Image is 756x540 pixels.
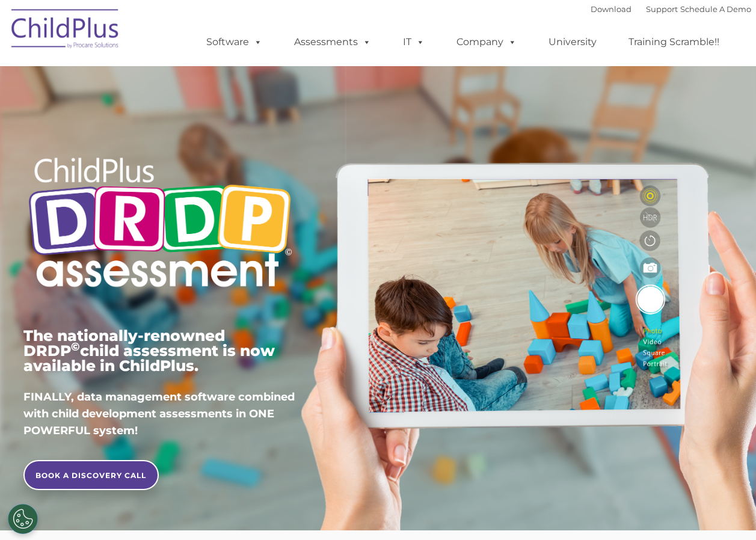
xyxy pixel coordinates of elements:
[71,340,80,354] sup: ©
[23,460,159,490] a: BOOK A DISCOVERY CALL
[23,390,295,437] span: FINALLY, data management software combined with child development assessments in ONE POWERFUL sys...
[616,30,731,54] a: Training Scramble!!
[282,30,383,54] a: Assessments
[391,30,437,54] a: IT
[646,4,678,14] a: Support
[444,30,529,54] a: Company
[23,327,275,375] span: The nationally-renowned DRDP child assessment is now available in ChildPlus.
[8,504,38,534] button: Cookies Settings
[536,30,609,54] a: University
[680,4,751,14] a: Schedule A Demo
[194,30,274,54] a: Software
[591,4,632,14] a: Download
[23,141,297,307] img: Copyright - DRDP Logo Light
[591,4,751,14] font: |
[5,1,126,61] img: ChildPlus by Procare Solutions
